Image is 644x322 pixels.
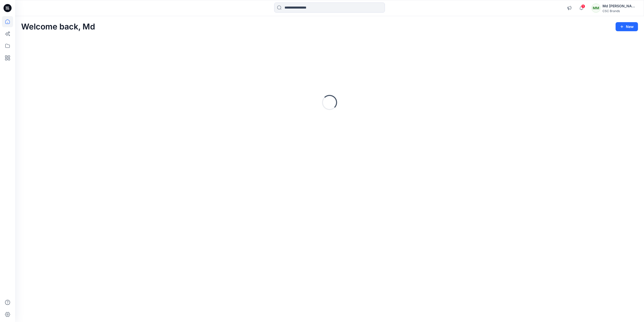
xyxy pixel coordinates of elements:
div: CSC Brands [602,9,638,13]
button: New [616,22,638,31]
h2: Welcome back, Md [21,22,95,31]
div: Md [PERSON_NAME] [602,3,638,9]
span: 1 [581,4,585,8]
div: MM [591,4,600,13]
